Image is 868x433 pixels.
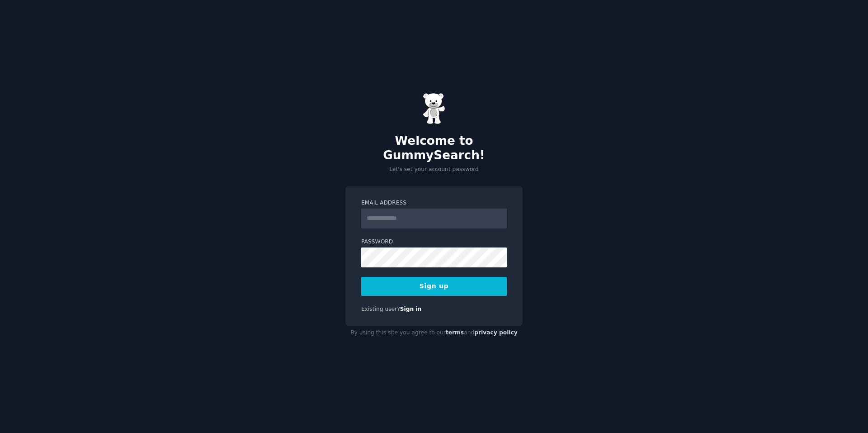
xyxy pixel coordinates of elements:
a: terms [446,329,464,336]
img: Gummy Bear [423,93,445,124]
a: Sign in [400,306,422,312]
h2: Welcome to GummySearch! [345,134,523,162]
div: By using this site you agree to our and [345,326,523,340]
label: Password [361,238,507,246]
span: Existing user? [361,306,400,312]
a: privacy policy [474,329,518,336]
label: Email Address [361,199,507,207]
p: Let's set your account password [345,166,523,174]
button: Sign up [361,277,507,296]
